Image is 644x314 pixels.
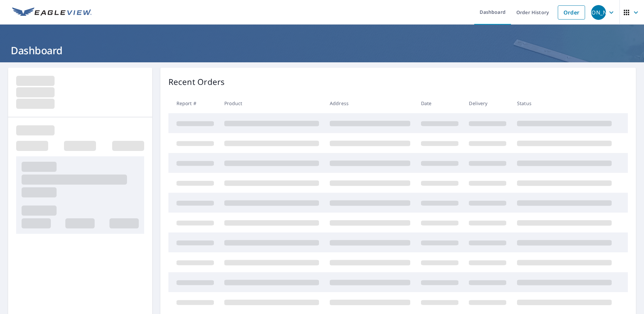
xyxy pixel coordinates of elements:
div: [PERSON_NAME] [591,5,606,20]
th: Delivery [463,93,512,113]
p: Recent Orders [168,76,225,88]
th: Report # [168,93,219,113]
a: Order [558,5,585,20]
th: Date [416,93,464,113]
img: EV Logo [12,7,92,18]
th: Address [324,93,416,113]
th: Product [219,93,324,113]
th: Status [512,93,617,113]
h1: Dashboard [8,43,636,57]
